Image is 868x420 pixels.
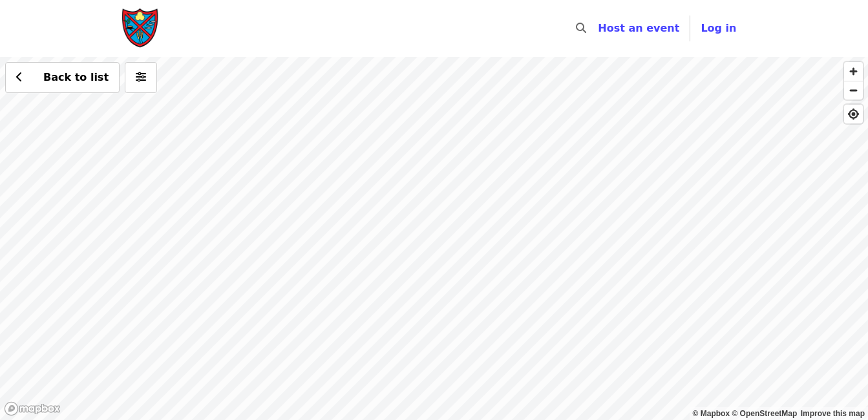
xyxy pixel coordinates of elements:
i: search icon [576,22,586,34]
a: Mapbox [693,409,730,418]
a: OpenStreetMap [732,409,797,418]
span: Back to list [43,71,109,83]
a: Mapbox logo [4,401,61,416]
button: Log in [690,16,746,41]
button: Zoom Out [844,81,863,100]
img: Society of St. Andrew - Home [122,8,160,49]
a: Map feedback [801,409,865,418]
i: chevron-left icon [16,71,23,83]
i: sliders-h icon [136,71,146,83]
span: Log in [701,22,736,34]
button: Back to list [5,62,120,93]
a: Host an event [598,22,679,34]
button: More filters (0 selected) [125,62,157,93]
button: Zoom In [844,62,863,81]
input: Search [594,13,604,44]
button: Find My Location [844,105,863,123]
